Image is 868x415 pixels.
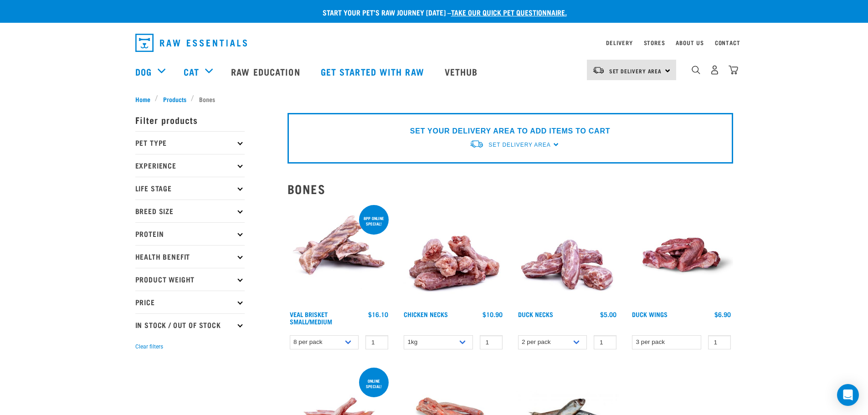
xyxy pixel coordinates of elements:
p: Pet Type [135,131,245,154]
div: ONLINE SPECIAL! [359,374,389,393]
img: van-moving.png [592,66,605,74]
input: 1 [480,335,503,349]
img: Raw Essentials Logo [135,34,247,52]
img: Raw Essentials Duck Wings Raw Meaty Bones For Pets [630,203,733,307]
input: 1 [594,335,616,349]
div: $10.90 [483,311,503,318]
a: Products [158,94,191,104]
a: Vethub [436,53,489,90]
div: Open Intercom Messenger [837,384,859,406]
p: Filter products [135,108,245,131]
img: van-moving.png [469,139,484,149]
p: Health Benefit [135,245,245,268]
button: Clear filters [135,343,163,351]
a: Raw Education [222,53,311,90]
div: $16.10 [368,311,388,318]
span: Home [135,94,150,104]
p: Product Weight [135,268,245,291]
div: $5.00 [600,311,616,318]
a: Duck Wings [632,313,668,316]
img: Pile Of Chicken Necks For Pets [401,203,505,307]
a: Contact [715,41,740,44]
img: 1207 Veal Brisket 4pp 01 [288,203,391,307]
img: Pile Of Duck Necks For Pets [516,203,619,307]
img: home-icon-1@2x.png [692,66,700,74]
span: Set Delivery Area [609,69,662,72]
span: Products [163,94,186,104]
a: Cat [184,65,199,78]
input: 1 [365,335,388,349]
div: 8pp online special! [359,211,389,231]
div: $6.90 [714,311,731,318]
a: Chicken Necks [404,313,448,316]
p: Price [135,291,245,313]
p: In Stock / Out Of Stock [135,313,245,336]
p: Life Stage [135,177,245,200]
a: About Us [676,41,704,44]
a: Delivery [606,41,632,44]
p: SET YOUR DELIVERY AREA TO ADD ITEMS TO CART [410,126,610,137]
a: Dog [135,65,152,78]
img: user.png [710,65,719,75]
a: Stores [644,41,665,44]
p: Protein [135,222,245,245]
nav: dropdown navigation [128,30,740,56]
a: take our quick pet questionnaire. [451,10,567,14]
a: Duck Necks [518,313,553,316]
span: Set Delivery Area [488,142,550,148]
nav: breadcrumbs [135,94,733,104]
a: Veal Brisket Small/Medium [290,313,332,323]
a: Home [135,94,155,104]
input: 1 [708,335,731,349]
img: home-icon@2x.png [729,65,738,75]
a: Get started with Raw [312,53,436,90]
h2: Bones [288,182,733,196]
p: Experience [135,154,245,177]
p: Breed Size [135,200,245,222]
